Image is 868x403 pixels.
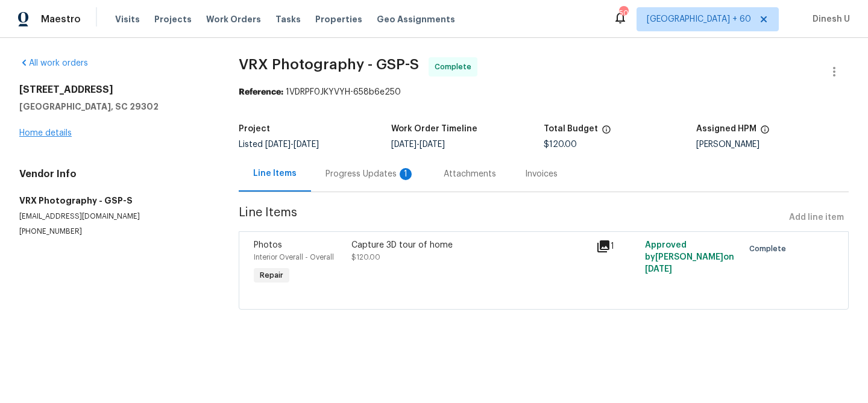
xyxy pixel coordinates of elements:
[315,13,362,25] span: Properties
[239,88,283,96] b: Reference:
[420,140,445,149] span: [DATE]
[275,15,301,23] span: Tasks
[19,84,210,96] h2: [STREET_ADDRESS]
[265,140,291,149] span: [DATE]
[696,140,849,149] div: [PERSON_NAME]
[391,125,477,133] h5: Work Order Timeline
[239,57,419,72] span: VRX Photography - GSP-S
[391,140,417,149] span: [DATE]
[525,168,558,180] div: Invoices
[19,101,210,113] h5: [GEOGRAPHIC_DATA], SC 29302
[294,140,319,149] span: [DATE]
[596,239,638,254] div: 1
[253,167,297,180] div: Line Items
[239,125,270,133] h5: Project
[19,195,210,207] h5: VRX Photography - GSP-S
[619,7,627,19] div: 506
[435,61,476,73] span: Complete
[808,13,850,25] span: Dinesh U
[41,13,81,25] span: Maestro
[239,140,319,149] span: Listed
[325,168,415,180] div: Progress Updates
[749,243,791,255] span: Complete
[645,265,672,273] span: [DATE]
[254,254,334,261] span: Interior Overall - Overall
[444,168,496,180] div: Attachments
[377,13,455,25] span: Geo Assignments
[19,226,210,237] p: [PHONE_NUMBER]
[255,269,288,281] span: Repair
[351,254,380,261] span: $120.00
[254,241,282,249] span: Photos
[645,241,734,273] span: Approved by [PERSON_NAME] on
[400,168,412,180] div: 1
[239,207,784,229] span: Line Items
[154,13,192,25] span: Projects
[19,59,88,67] a: All work orders
[19,168,210,180] h4: Vendor Info
[544,125,598,133] h5: Total Budget
[206,13,261,25] span: Work Orders
[696,125,756,133] h5: Assigned HPM
[19,211,210,222] p: [EMAIL_ADDRESS][DOMAIN_NAME]
[544,140,577,149] span: $120.00
[351,239,589,251] div: Capture 3D tour of home
[239,86,849,98] div: 1VDRPF0JKYVYH-658b6e250
[647,13,751,25] span: [GEOGRAPHIC_DATA] + 60
[265,140,319,149] span: -
[19,129,72,137] a: Home details
[760,125,770,140] span: The hpm assigned to this work order.
[115,13,140,25] span: Visits
[602,125,611,140] span: The total cost of line items that have been proposed by Opendoor. This sum includes line items th...
[391,140,445,149] span: -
